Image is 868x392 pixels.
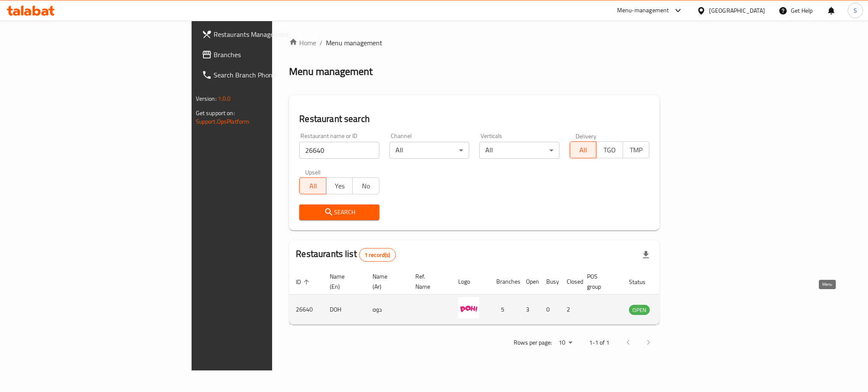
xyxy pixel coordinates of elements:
div: All [479,142,559,159]
span: Version: [196,93,217,104]
label: Delivery [576,133,597,139]
button: Search [299,204,379,220]
td: 2 [560,295,580,325]
span: All [303,180,323,192]
a: Search Branch Phone [195,65,337,85]
div: [GEOGRAPHIC_DATA] [709,6,765,15]
a: Restaurants Management [195,24,337,44]
th: Busy [540,269,560,295]
span: S [854,6,857,15]
div: Total records count [359,248,396,262]
span: Name (Ar) [373,271,398,292]
p: 1-1 of 1 [589,337,609,348]
button: TMP [623,141,650,158]
td: 3 [519,295,540,325]
div: Rows per page: [555,337,576,349]
td: 0 [540,295,560,325]
button: TGO [596,141,623,158]
span: Search [306,207,373,218]
h2: Restaurants list [296,248,395,262]
div: Menu-management [617,6,669,16]
th: Logo [451,269,490,295]
span: TGO [600,144,620,156]
td: دوه [366,295,409,325]
span: POS group [587,271,612,292]
span: Restaurants Management [214,29,330,39]
span: All [573,144,593,156]
button: No [352,177,379,194]
th: Open [519,269,540,295]
div: Export file [636,245,656,265]
span: Search Branch Phone [214,70,330,80]
label: Upsell [305,169,321,175]
button: Yes [326,177,353,194]
span: 1 record(s) [359,251,395,259]
th: Branches [490,269,519,295]
a: Support.OpsPlatform [196,116,250,127]
span: 1.0.0 [218,93,231,104]
span: ID [296,277,312,287]
span: Menu management [326,38,382,48]
span: OPEN [629,305,650,315]
span: No [356,180,376,192]
span: Branches [214,50,330,60]
button: All [299,177,326,194]
h2: Restaurant search [299,113,649,125]
a: Branches [195,44,337,65]
input: Search for restaurant name or ID.. [299,142,379,159]
td: 5 [490,295,519,325]
nav: breadcrumb [289,38,659,48]
p: Rows per page: [514,337,552,348]
span: Name (En) [330,271,356,292]
div: OPEN [629,305,650,315]
span: Get support on: [196,108,235,119]
div: All [389,142,470,159]
span: Status [629,277,657,287]
span: Ref. Name [415,271,441,292]
th: Closed [560,269,580,295]
span: TMP [626,144,646,156]
table: enhanced table [289,269,696,325]
button: All [570,141,597,158]
span: Yes [330,180,350,192]
td: DOH [323,295,366,325]
img: DOH [458,297,479,318]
